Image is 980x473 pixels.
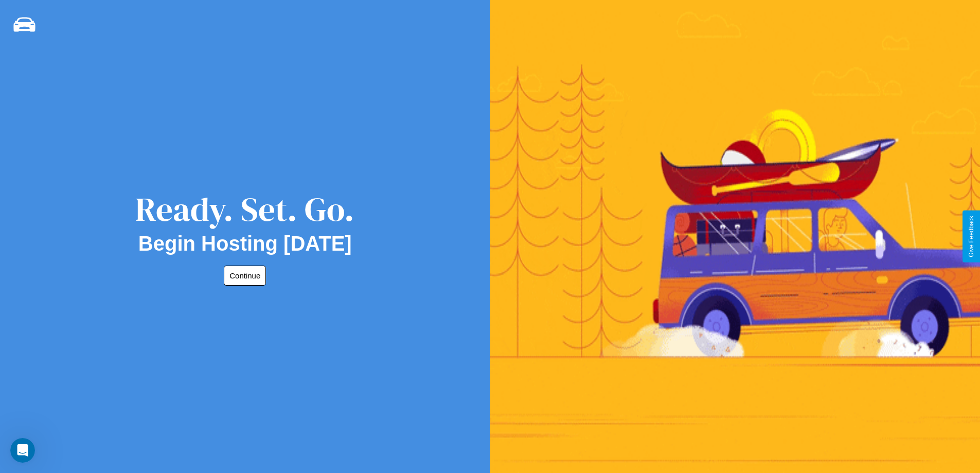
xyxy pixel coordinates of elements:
iframe: Intercom live chat [10,438,35,463]
button: Continue [224,266,266,286]
h2: Begin Hosting [DATE] [138,232,352,255]
div: Give Feedback [968,216,975,257]
div: Ready. Set. Go. [135,186,354,232]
